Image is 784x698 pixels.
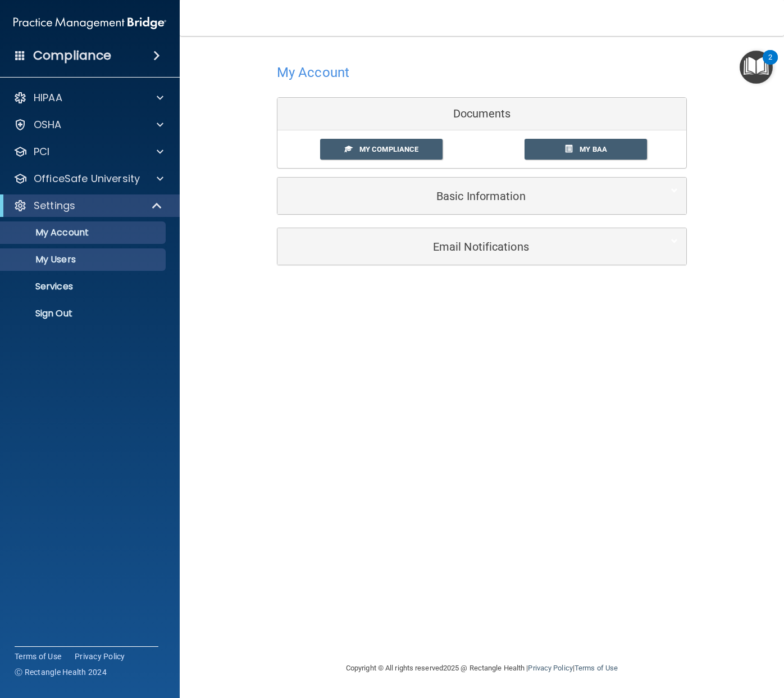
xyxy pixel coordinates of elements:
p: Services [7,281,161,292]
p: OfficeSafe University [34,172,140,185]
h4: Compliance [33,48,111,64]
span: My BAA [580,145,607,153]
span: Ⓒ Rectangle Health 2024 [15,667,107,678]
iframe: Drift Widget Chat Controller [590,618,771,663]
a: Email Notifications [286,234,678,259]
img: PMB logo [13,12,166,34]
h5: Email Notifications [286,241,644,253]
a: Basic Information [286,183,678,209]
a: Privacy Policy [528,664,572,672]
a: Terms of Use [575,664,618,672]
span: My Compliance [359,145,418,153]
p: My Account [7,227,161,238]
a: OfficeSafe University [13,172,163,185]
a: OSHA [13,118,163,132]
a: PCI [13,145,163,158]
div: 2 [768,57,772,72]
a: HIPAA [13,91,163,105]
p: Settings [34,199,75,212]
h4: My Account [277,65,349,80]
p: Sign Out [7,308,161,319]
a: Settings [13,199,163,212]
p: PCI [34,145,49,158]
h5: Basic Information [286,190,644,202]
div: Copyright © All rights reserved 2025 @ Rectangle Health | | [277,650,687,686]
p: OSHA [34,118,62,132]
p: HIPAA [34,91,62,105]
p: My Users [7,254,161,265]
a: Privacy Policy [75,651,125,662]
div: Documents [277,98,686,130]
a: Terms of Use [15,651,61,662]
button: Open Resource Center, 2 new notifications [740,51,773,84]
